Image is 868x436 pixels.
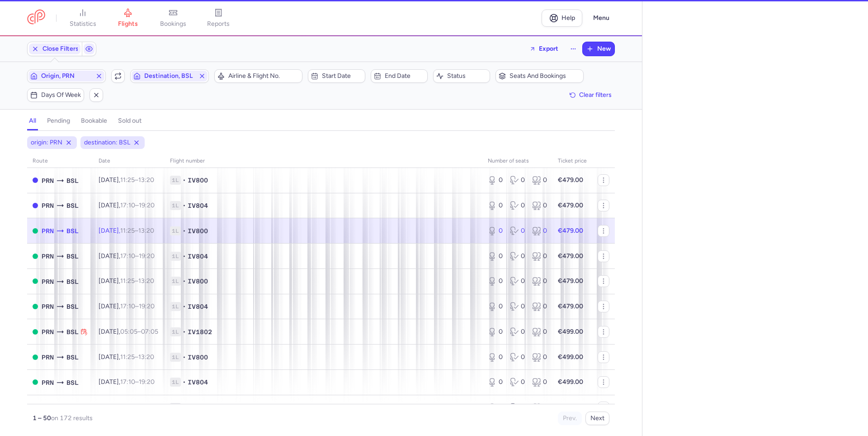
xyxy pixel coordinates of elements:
[139,378,155,386] time: 19:20
[33,329,38,335] span: OPEN
[33,228,38,234] span: OPEN
[138,353,154,361] time: 13:20
[105,8,151,28] a: flights
[532,176,547,185] div: 0
[566,88,615,102] button: Clear filters
[139,302,155,310] time: 19:20
[120,378,155,386] span: –
[183,302,186,311] span: •
[28,42,82,56] button: Close Filters
[27,69,106,83] button: Origin, PRN
[66,352,79,362] span: Euroairport Swiss, Bâle, Switzerland
[488,201,503,210] div: 0
[47,117,70,125] h4: pending
[558,252,583,260] strong: €479.00
[188,252,208,261] span: IV804
[183,226,186,235] span: •
[188,277,208,286] span: IV800
[488,327,503,336] div: 0
[532,252,547,261] div: 0
[196,8,241,28] a: reports
[228,72,299,80] span: Airline & Flight No.
[558,403,583,411] strong: €499.00
[170,226,181,235] span: 1L
[583,42,614,56] button: New
[170,353,181,362] span: 1L
[120,403,156,411] span: –
[188,176,208,185] span: IV800
[510,201,525,210] div: 0
[532,302,547,311] div: 0
[214,69,302,83] button: Airline & Flight No.
[120,302,155,310] span: –
[183,403,186,412] span: •
[183,176,186,185] span: •
[588,10,615,27] button: Menu
[81,117,107,125] h4: bookable
[539,45,558,52] span: Export
[532,226,547,235] div: 0
[120,176,135,184] time: 11:25
[532,327,547,336] div: 0
[488,378,503,387] div: 0
[524,42,564,56] button: Export
[488,403,503,412] div: 0
[27,10,45,26] a: CitizenPlane red outlined logo
[510,353,525,362] div: 0
[41,72,92,80] span: Origin, PRN
[385,72,425,80] span: End date
[84,138,130,147] span: destination: BSL
[120,201,135,209] time: 17:10
[140,403,156,411] time: 19:30
[33,414,51,422] strong: 1 – 50
[66,201,79,211] span: Euroairport Swiss, Bâle, Switzerland
[188,378,208,387] span: IV804
[488,176,503,185] div: 0
[99,277,154,285] span: [DATE],
[447,72,487,80] span: Status
[579,91,612,98] span: Clear filters
[42,176,54,186] span: PRN
[70,20,96,28] span: statistics
[509,72,580,80] span: Seats and bookings
[66,176,79,186] span: Euroairport Swiss, Bâle, Switzerland
[118,20,138,28] span: flights
[433,69,490,83] button: Status
[42,378,54,388] span: Pristina International, Pristina, Kosovo
[27,154,93,168] th: route
[170,302,181,311] span: 1L
[542,10,582,27] a: Help
[33,278,38,284] span: OPEN
[510,302,525,311] div: 0
[558,328,583,335] strong: €499.00
[120,378,135,386] time: 17:10
[552,154,592,168] th: Ticket price
[33,379,38,385] span: OPEN
[170,403,181,412] span: 1L
[597,45,611,53] span: New
[93,154,165,168] th: date
[160,20,186,28] span: bookings
[31,138,62,147] span: origin: PRN
[558,412,582,425] button: Prev.
[42,327,54,337] span: Pristina International, Pristina, Kosovo
[33,355,38,360] span: OPEN
[120,403,136,411] time: 17:30
[120,227,135,235] time: 11:25
[488,277,503,286] div: 0
[120,201,155,209] span: –
[42,352,54,362] span: Pristina International, Pristina, Kosovo
[120,277,154,285] span: –
[188,302,208,311] span: IV804
[371,69,428,83] button: End date
[207,20,230,28] span: reports
[99,176,154,184] span: [DATE],
[510,378,525,387] div: 0
[99,252,155,260] span: [DATE],
[99,302,155,310] span: [DATE],
[118,117,142,125] h4: sold out
[139,201,155,209] time: 19:20
[558,378,583,386] strong: €499.00
[482,154,552,168] th: number of seats
[138,176,154,184] time: 13:20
